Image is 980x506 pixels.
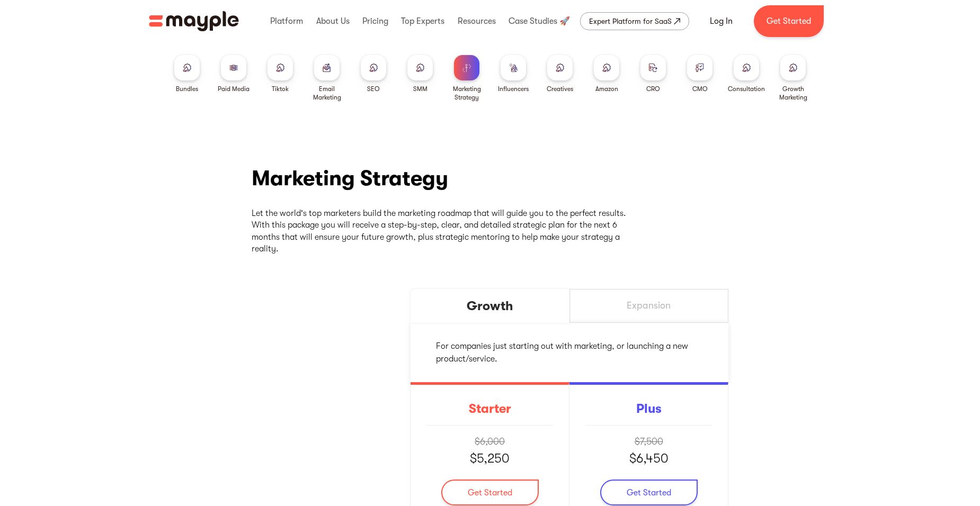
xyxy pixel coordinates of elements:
[413,85,427,93] div: SMM
[252,207,633,255] p: Let the world's top marketers build the marketing roadmap that will guide you to the perfect resu...
[635,435,663,449] p: $7,500
[367,85,380,93] div: SEO
[441,480,539,505] a: Get Started
[268,4,306,38] div: Platform
[774,55,812,102] a: Growth Marketing
[595,85,618,93] div: Amazon
[547,55,573,93] a: Creatives
[149,11,239,31] img: Mayple logo
[308,85,346,102] div: Email Marketing
[498,55,529,93] a: Influencers
[687,55,712,93] a: CMO
[754,5,824,37] a: Get Started
[640,55,666,93] a: CRO
[407,55,433,93] a: SMM
[774,85,812,102] div: Growth Marketing
[272,85,289,93] div: Tiktok
[436,340,703,365] p: For companies just starting out with marketing, or launching a new product/service.
[594,55,619,93] a: Amazon
[697,8,745,34] a: Log In
[455,4,498,38] div: Resources
[252,165,448,192] h2: Marketing Strategy
[629,449,669,468] p: $6,450
[467,298,513,314] div: Growth
[361,55,386,93] a: SEO
[636,401,662,417] h3: Plus
[314,4,352,38] div: About Us
[728,85,765,93] div: Consultation
[580,12,689,30] a: Expert Platform for SaaS
[360,4,391,38] div: Pricing
[475,435,505,449] p: $6,000
[498,85,529,93] div: Influencers
[174,55,200,93] a: Bundles
[646,85,660,93] div: CRO
[469,401,511,417] h3: Starter
[692,85,708,93] div: CMO
[448,85,486,102] div: Marketing Strategy
[547,85,573,93] div: Creatives
[308,55,346,102] a: Email Marketing
[448,55,486,102] a: Marketing Strategy
[218,55,250,93] a: Paid Media
[470,449,510,468] p: $5,250
[728,55,765,93] a: Consultation
[218,85,250,93] div: Paid Media
[589,15,672,28] div: Expert Platform for SaaS
[398,4,447,38] div: Top Experts
[600,480,698,505] a: Get Started
[149,11,239,31] a: home
[268,55,293,93] a: Tiktok
[627,300,671,312] div: Expansion
[176,85,198,93] div: Bundles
